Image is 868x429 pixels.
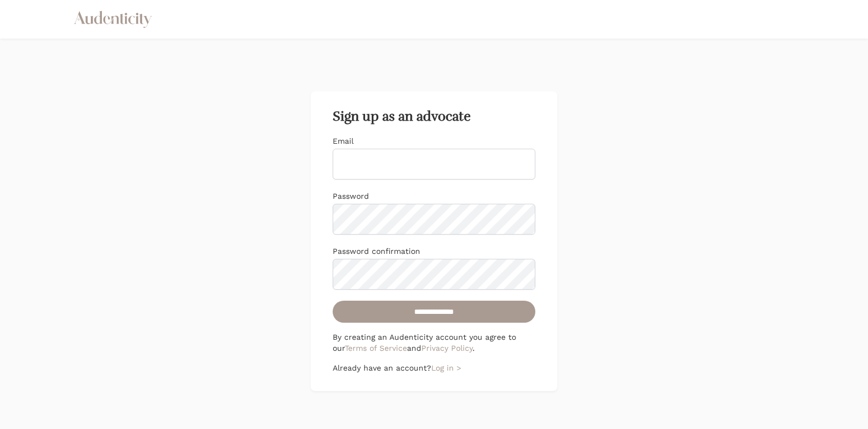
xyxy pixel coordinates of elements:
[345,344,407,352] a: Terms of Service
[333,332,535,354] p: By creating an Audenticity account you agree to our and .
[431,363,461,372] a: Log in >
[333,109,535,124] h2: Sign up as an advocate
[333,247,420,256] label: Password confirmation
[333,137,354,145] label: Email
[333,362,535,373] p: Already have an account?
[421,344,473,352] a: Privacy Policy
[333,192,369,200] label: Password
